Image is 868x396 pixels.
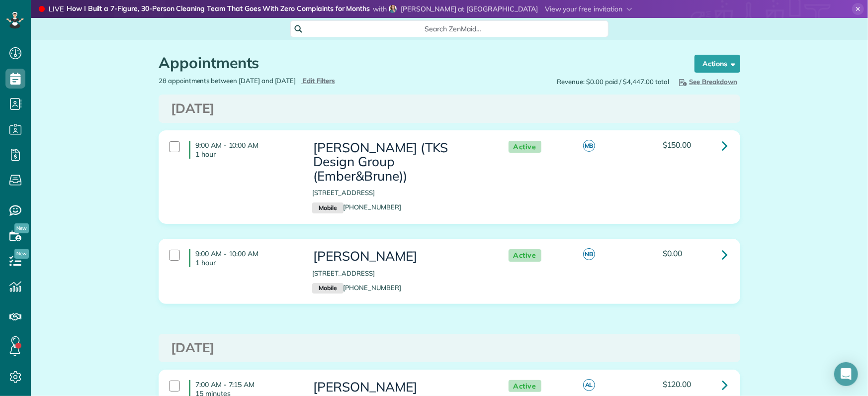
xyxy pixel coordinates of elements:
span: Active [509,141,541,153]
h1: Appointments [159,55,676,71]
span: New [14,223,29,233]
button: Actions [694,55,740,73]
span: Revenue: $0.00 paid / $4,447.00 total [557,77,669,87]
span: $120.00 [663,379,692,389]
span: Active [509,249,541,262]
span: $0.00 [663,248,683,258]
img: stephanie-pipkin-96de6d1c4dbbe89ac2cf66ae4a2a65097b4bdeddb8dcc8f0118c4cbbfde044c5.jpg [389,5,397,13]
span: New [14,249,29,259]
a: Mobile[PHONE_NUMBER] [312,203,401,211]
span: Active [509,380,541,393]
p: [STREET_ADDRESS] [312,269,488,278]
span: $150.00 [663,140,692,150]
span: Edit Filters [303,77,335,85]
p: 1 hour [195,258,297,267]
span: See Breakdown [677,78,737,86]
span: with [373,4,387,13]
div: 28 appointments between [DATE] and [DATE] [151,76,449,86]
small: Mobile [312,283,343,294]
div: Open Intercom Messenger [834,362,858,386]
span: MB [583,140,595,152]
h3: [PERSON_NAME] [312,249,488,264]
h3: [DATE] [171,341,728,355]
a: Mobile[PHONE_NUMBER] [312,284,401,292]
span: [PERSON_NAME] at [GEOGRAPHIC_DATA] [401,4,538,13]
span: AL [583,379,595,391]
h3: [PERSON_NAME] [312,380,488,395]
p: 1 hour [195,150,297,159]
span: NB [583,248,595,260]
strong: How I Built a 7-Figure, 30-Person Cleaning Team That Goes With Zero Complaints for Months [67,4,370,14]
button: See Breakdown [674,76,740,87]
h3: [DATE] [171,101,728,116]
a: Edit Filters [301,77,335,85]
p: [STREET_ADDRESS] [312,188,488,198]
h4: 9:00 AM - 10:00 AM [189,249,297,267]
h3: [PERSON_NAME] (TKS Design Group (Ember&Brune)) [312,141,488,184]
small: Mobile [312,202,343,213]
h4: 9:00 AM - 10:00 AM [189,141,297,159]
